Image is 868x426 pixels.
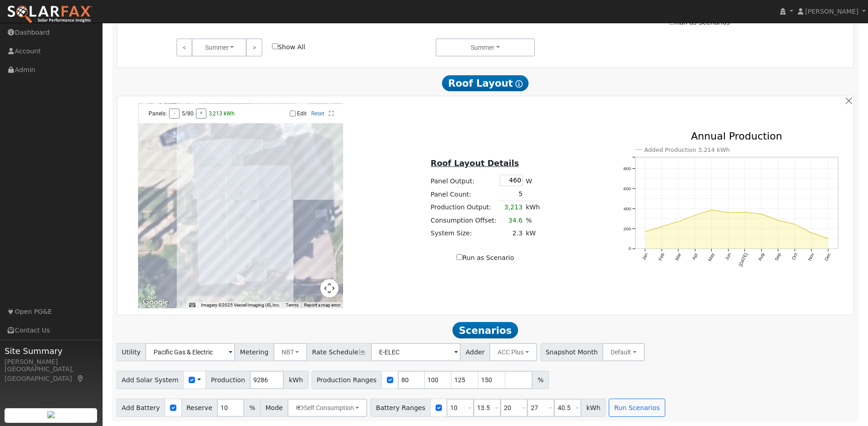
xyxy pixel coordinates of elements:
[498,201,524,214] td: 3,213
[623,166,631,171] text: 800
[532,371,549,389] span: %
[246,38,262,57] a: >
[272,42,305,52] label: Show All
[793,223,796,226] circle: onclick=""
[181,399,218,417] span: Reserve
[457,253,514,263] label: Run as Scenario
[260,399,288,417] span: Mode
[826,237,830,240] circle: onclick=""
[117,371,184,389] span: Add Solar System
[297,110,307,117] label: Edit
[7,5,92,24] img: SolarFax
[623,226,631,231] text: 200
[693,213,697,217] circle: onclick=""
[743,210,747,214] circle: onclick=""
[623,206,631,211] text: 400
[524,201,541,214] td: kWh
[524,214,541,227] td: %
[307,343,371,361] span: Rate Schedule
[5,345,98,357] span: Site Summary
[641,252,649,261] text: Jan
[710,208,714,212] circle: onclick=""
[235,343,274,361] span: Metering
[182,110,194,117] span: 5/80
[286,302,298,307] a: Terms (opens in new tab)
[757,252,765,262] text: Aug
[209,110,235,117] span: 3,213 kWh
[176,38,192,57] a: <
[691,252,699,260] text: Apr
[304,302,340,307] a: Report a map error
[201,302,280,307] span: Imagery ©2025 Vexcel Imaging US, Inc.
[272,43,278,49] input: Show All
[196,109,206,119] button: +
[312,371,382,389] span: Production Ranges
[524,227,541,239] td: kW
[760,212,763,216] circle: onclick=""
[288,399,367,417] button: Self Consumption
[628,246,631,251] text: 0
[244,399,260,417] span: %
[283,371,308,389] span: kWh
[724,252,732,261] text: Jun
[429,188,498,201] td: Panel Count:
[192,38,247,57] button: Summer
[581,399,606,417] span: kWh
[452,322,518,338] span: Scenarios
[5,364,98,384] div: [GEOGRAPHIC_DATA], [GEOGRAPHIC_DATA]
[677,220,680,223] circle: onclick=""
[140,296,170,308] img: Google
[776,218,780,222] circle: onclick=""
[429,201,498,214] td: Production Output:
[498,227,524,239] td: 2.3
[140,296,170,308] a: Open this area in Google Maps (opens a new window)
[169,109,180,119] button: -
[807,252,815,262] text: Nov
[429,227,498,239] td: System Size:
[644,146,730,153] text: Added Production 3,214 kWh
[431,159,519,168] u: Roof Layout Details
[524,173,541,188] td: W
[370,399,431,417] span: Battery Ranges
[609,399,665,417] button: Run Scenarios
[824,252,832,262] text: Dec
[774,252,782,261] text: Sep
[149,110,167,117] span: Panels:
[436,38,535,57] button: Summer
[311,110,324,117] a: Reset
[791,252,799,260] text: Oct
[805,8,858,15] span: [PERSON_NAME]
[442,75,529,92] span: Roof Layout
[810,231,813,234] circle: onclick=""
[371,343,461,361] input: Select a Rate Schedule
[498,188,524,201] td: 5
[623,186,631,191] text: 600
[77,375,85,382] a: Map
[273,343,308,361] button: NBT
[643,230,647,234] circle: onclick=""
[47,411,55,418] img: retrieve
[320,279,339,297] button: Map camera controls
[5,357,98,367] div: [PERSON_NAME]
[738,252,749,267] text: [DATE]
[145,343,235,361] input: Select a Utility
[457,254,462,260] input: Run as Scenario
[498,214,524,227] td: 34.6
[657,252,665,261] text: Feb
[429,214,498,227] td: Consumption Offset:
[674,252,682,261] text: Mar
[691,130,782,142] text: Annual Production
[726,211,730,214] circle: onclick=""
[189,302,195,308] button: Keyboard shortcuts
[602,343,645,361] button: Default
[429,173,498,188] td: Panel Output:
[117,343,146,361] span: Utility
[515,80,523,88] i: Show Help
[540,343,603,361] span: Snapshot Month
[117,399,165,417] span: Add Battery
[329,110,334,117] a: Full Screen
[460,343,490,361] span: Adder
[707,252,715,262] text: May
[660,225,663,229] circle: onclick=""
[205,371,250,389] span: Production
